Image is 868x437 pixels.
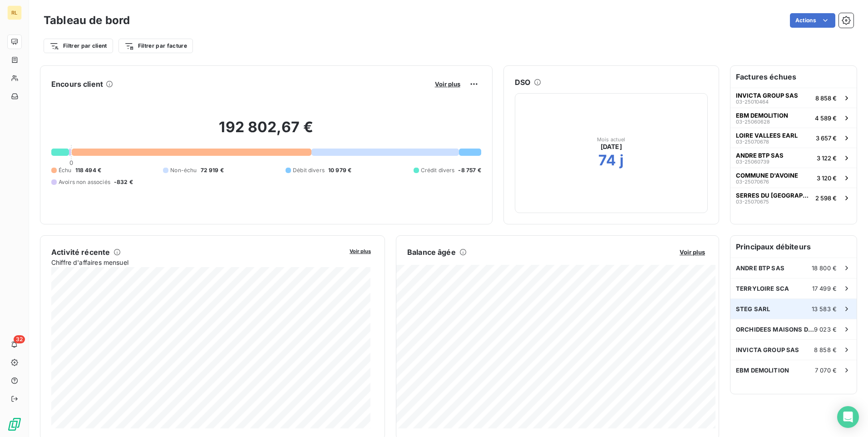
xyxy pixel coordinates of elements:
span: 32 [14,335,25,343]
span: 03-25060628 [736,119,770,124]
span: 03-25070678 [736,139,769,144]
span: ANDRE BTP SAS [736,264,784,272]
span: 72 919 € [201,166,224,174]
span: Chiffre d'affaires mensuel [51,258,343,267]
button: Voir plus [347,247,374,255]
button: INVICTA GROUP SAS03-250104648 858 € [730,88,857,108]
span: TERRYLOIRE SCA [736,285,789,292]
button: ANDRE BTP SAS03-250607393 122 € [730,148,857,168]
span: 03-25060739 [736,159,769,164]
span: STEG SARL [736,305,770,313]
span: [DATE] [601,142,622,151]
button: Actions [790,13,835,28]
span: 17 499 € [812,285,837,292]
span: 0 [69,159,73,166]
span: 03-25070676 [736,179,769,184]
span: 18 800 € [812,264,837,272]
span: -832 € [114,178,133,186]
span: 2 598 € [815,194,837,202]
button: Filtrer par facture [118,39,193,53]
span: -8 757 € [458,166,481,174]
span: 8 858 € [814,346,837,353]
button: EBM DEMOLITION03-250606284 589 € [730,108,857,128]
h6: Principaux débiteurs [730,236,857,258]
button: Filtrer par client [44,39,113,53]
div: RL [7,5,22,20]
span: LOIRE VALLEES EARL [736,132,798,139]
button: Voir plus [432,80,463,88]
span: Voir plus [435,80,460,88]
button: SERRES DU [GEOGRAPHIC_DATA]03-250706752 598 € [730,188,857,208]
h6: Activité récente [51,247,110,258]
span: 03-25010464 [736,99,769,104]
h6: Balance âgée [407,247,456,258]
span: 10 979 € [328,166,351,174]
span: 9 023 € [814,326,837,333]
h3: Tableau de bord [44,12,130,29]
span: Mois actuel [597,137,626,142]
span: COMMUNE D'AVOINE [736,172,798,179]
button: Voir plus [677,248,708,256]
span: EBM DEMOLITION [736,367,789,374]
span: 118 494 € [75,166,101,174]
span: Débit divers [293,166,325,174]
span: EBM DEMOLITION [736,112,788,119]
span: 3 120 € [817,174,837,182]
span: ANDRE BTP SAS [736,152,784,159]
span: 4 589 € [815,114,837,122]
span: INVICTA GROUP SAS [736,346,799,353]
span: 7 070 € [815,367,837,374]
h2: j [620,151,624,169]
button: COMMUNE D'AVOINE03-250706763 120 € [730,168,857,188]
span: Voir plus [680,248,705,256]
span: Crédit divers [421,166,455,174]
span: ORCHIDEES MAISONS DE VIN SA [736,326,814,333]
span: 3 122 € [817,154,837,162]
span: Non-échu [170,166,197,174]
span: 8 858 € [815,94,837,102]
img: Logo LeanPay [7,417,22,432]
div: Open Intercom Messenger [837,406,859,428]
span: INVICTA GROUP SAS [736,92,798,99]
span: 13 583 € [812,305,837,313]
h6: Factures échues [730,66,857,88]
span: SERRES DU [GEOGRAPHIC_DATA] [736,192,812,199]
span: 3 657 € [816,134,837,142]
h6: DSO [515,77,530,88]
span: 03-25070675 [736,199,769,204]
span: Échu [59,166,72,174]
h2: 192 802,67 € [51,118,481,145]
span: Avoirs non associés [59,178,110,186]
button: LOIRE VALLEES EARL03-250706783 657 € [730,128,857,148]
span: Voir plus [350,248,371,254]
h6: Encours client [51,79,103,89]
h2: 74 [598,151,616,169]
